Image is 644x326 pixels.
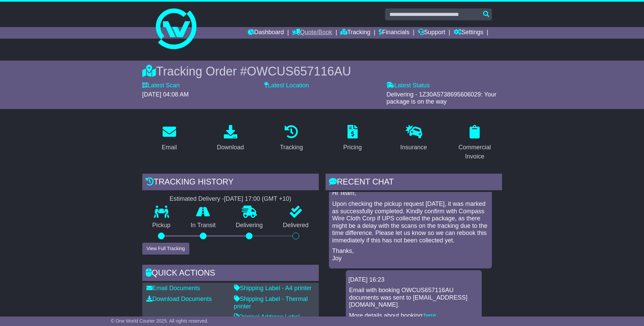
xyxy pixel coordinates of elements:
p: Delivering [226,222,273,229]
div: Commercial Invoice [452,143,498,161]
span: OWCUS657116AU [247,64,351,78]
a: Insurance [396,123,431,154]
a: Tracking [276,123,307,154]
p: Hi Team, [332,190,488,197]
a: Dashboard [248,27,284,39]
div: Tracking [280,143,303,152]
div: [DATE] 16:23 [349,276,479,284]
span: © One World Courier 2025. All rights reserved. [111,318,209,324]
div: Email [162,143,177,152]
p: Email with booking OWCUS657116AU documents was sent to [EMAIL_ADDRESS][DOMAIN_NAME]. [349,287,478,309]
a: Support [418,27,445,39]
a: Download Documents [146,296,212,302]
a: Original Address Label [234,313,300,320]
div: RECENT CHAT [326,174,502,192]
span: [DATE] 04:08 AM [142,91,189,98]
a: Shipping Label - Thermal printer [234,296,308,310]
p: More details about booking: . [349,312,478,320]
a: Financials [379,27,409,39]
a: Pricing [339,123,366,154]
div: Tracking history [142,174,319,192]
p: Upon checking the pickup request [DATE], it was marked as successfully completed. Kindly confirm ... [332,200,488,244]
a: here [424,312,436,319]
a: Email [157,123,181,154]
p: Delivered [273,222,319,229]
p: In Transit [181,222,226,229]
a: Tracking [340,27,370,39]
a: Commercial Invoice [448,123,502,164]
a: Quote/Book [292,27,332,39]
div: [DATE] 17:00 (GMT +10) [224,195,291,203]
div: Tracking Order # [142,64,502,79]
div: Estimated Delivery - [142,195,319,203]
label: Latest Status [386,82,430,89]
a: Download [212,123,248,154]
a: Settings [454,27,483,39]
a: Shipping Label - A4 printer [234,285,312,291]
div: Pricing [343,143,362,152]
span: Delivering - 1Z30A5738695606029: Your package is on the way [386,91,496,105]
div: Download [217,143,244,152]
label: Latest Location [264,82,309,89]
p: Pickup [142,222,181,229]
label: Latest Scan [142,82,180,89]
div: Quick Actions [142,265,319,283]
button: View Full Tracking [142,243,189,255]
p: Thanks, Joy [332,247,488,262]
a: Email Documents [146,285,200,291]
div: Insurance [400,143,427,152]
